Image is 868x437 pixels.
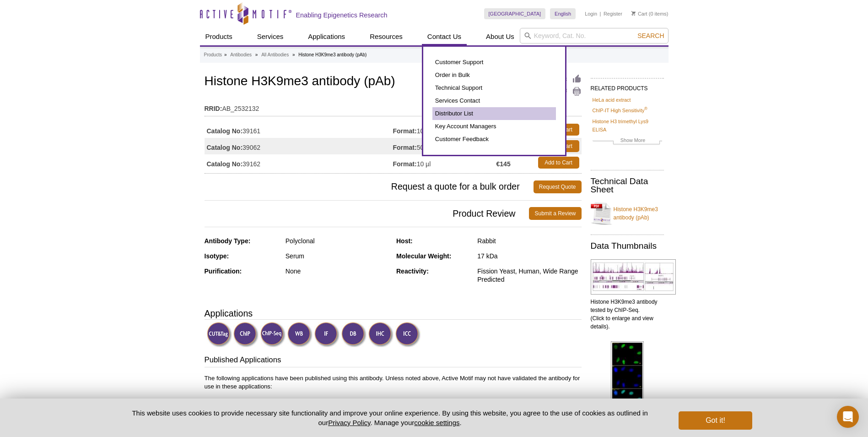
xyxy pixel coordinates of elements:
a: Submit a Review [529,207,581,220]
li: » [224,52,227,57]
img: Immunocytochemistry Validated [395,322,421,347]
div: 17 kDa [477,252,581,260]
li: » [255,52,258,57]
img: Histone H3K9me3 antibody tested by ChIP-Seq. [591,259,676,295]
a: Products [200,28,238,45]
a: Histone H3 trimethyl Lys9 ELISA [593,117,662,134]
a: Customer Feedback [432,133,556,146]
a: Show More [593,136,662,147]
span: Product Review [205,207,529,220]
td: 50 µl [393,138,496,154]
a: Products [204,51,222,59]
a: Customer Support [432,56,556,69]
h2: Data Thumbnails [591,242,664,250]
img: Western Blot Validated [287,322,313,347]
input: Keyword, Cat. No. [520,28,669,44]
h2: Technical Data Sheet [591,177,664,194]
strong: Format: [393,160,417,168]
p: Histone H3K9me3 antibody tested by ChIP-Seq. (Click to enlarge and view details). [591,298,664,331]
h1: Histone H3K9me3 antibody (pAb) [205,74,582,90]
span: Search [637,32,664,39]
td: 39161 [205,121,393,138]
button: Got it! [679,411,752,430]
button: cookie settings [414,419,459,426]
td: 39162 [205,154,393,171]
a: ChIP-IT High Sensitivity® [593,106,647,115]
a: Applications [302,28,350,45]
li: | [600,8,601,19]
img: Immunohistochemistry Validated [368,322,394,347]
img: CUT&Tag Validated [207,322,232,347]
strong: Reactivity: [396,268,429,275]
a: Order in Bulk [432,69,556,82]
a: Resources [364,28,408,45]
img: ChIP Validated [233,322,259,347]
a: Login [585,11,597,17]
strong: Molecular Weight: [396,252,451,260]
h3: Published Applications [205,355,582,367]
li: » [292,52,295,57]
img: ChIP-Seq Validated [260,322,286,347]
td: 10 µl [393,154,496,171]
a: Key Account Managers [432,120,556,133]
a: Register [604,11,622,17]
a: Technical Support [432,82,556,94]
a: Histone H3K9me3 antibody (pAb) [591,200,664,227]
a: Contact Us [422,28,467,45]
img: Your Cart [631,11,636,16]
sup: ® [644,107,647,111]
a: About Us [480,28,520,45]
strong: Catalog No: [207,127,243,135]
strong: Format: [393,127,417,135]
strong: €145 [496,160,511,168]
span: Request a quote for a bulk order [205,180,534,193]
a: HeLa acid extract [593,96,631,104]
td: 100 µl [393,121,496,138]
a: Privacy Policy [328,419,370,426]
li: (0 items) [631,8,669,19]
td: 39062 [205,138,393,154]
strong: Purification: [205,268,242,275]
td: AB_2532132 [205,99,582,114]
img: Immunofluorescence Validated [314,322,340,347]
strong: Antibody Type: [205,237,251,245]
a: English [550,8,576,19]
a: Add to Cart [538,157,579,169]
a: Distributor List [432,107,556,120]
h2: RELATED PRODUCTS [591,78,664,94]
a: [GEOGRAPHIC_DATA] [484,8,546,19]
strong: Isotype: [205,252,229,260]
button: Search [635,32,667,40]
strong: Host: [396,237,413,245]
a: Request Quote [534,180,582,193]
div: Fission Yeast, Human, Wide Range Predicted [477,267,581,284]
a: All Antibodies [261,51,289,59]
div: Rabbit [477,237,581,245]
strong: RRID: [205,104,222,113]
li: Histone H3K9me3 antibody (pAb) [298,52,367,57]
h3: Applications [205,306,582,320]
div: Polyclonal [286,237,389,245]
h2: Enabling Epigenetics Research [296,11,388,19]
strong: Format: [393,143,417,152]
a: Services [252,28,289,45]
a: Services Contact [432,94,556,107]
div: None [286,267,389,275]
div: Open Intercom Messenger [837,406,859,428]
strong: Catalog No: [207,143,243,152]
img: Histone H3K9me3 antibody (pAb) tested by immunofluorescence. [611,341,644,413]
p: This website uses cookies to provide necessary site functionality and improve your online experie... [116,408,664,427]
div: Serum [286,252,389,260]
strong: Catalog No: [207,160,243,168]
a: Cart [631,11,647,17]
a: Antibodies [230,51,252,59]
img: Dot Blot Validated [341,322,367,347]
